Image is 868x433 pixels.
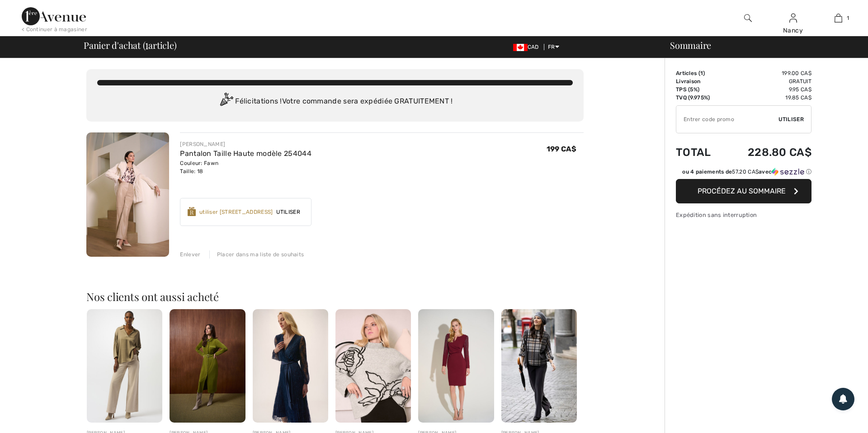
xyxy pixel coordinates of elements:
[335,309,411,423] img: Pull Fleuri Brodé modèle 254943
[217,93,235,111] img: Congratulation2.svg
[676,94,724,102] td: TVQ (9.975%)
[772,168,804,176] img: Sezzle
[724,69,811,77] td: 199.00 CA$
[180,250,200,259] div: Enlever
[835,13,842,24] img: Mon panier
[789,14,797,22] a: Se connecter
[659,41,863,50] div: Sommaire
[676,85,724,94] td: TPS (5%)
[724,137,811,168] td: 228.80 CA$
[97,93,573,111] div: Félicitations ! Votre commande sera expédiée GRATUITEMENT !
[548,44,559,50] span: FR
[724,94,811,102] td: 19.85 CA$
[180,149,311,158] a: Pantalon Taille Haute modèle 254044
[676,106,778,133] input: Code promo
[199,208,273,216] div: utiliser [STREET_ADDRESS]
[209,250,304,259] div: Placer dans ma liste de souhaits
[84,41,177,50] span: Panier d'achat ( article)
[180,140,311,148] div: [PERSON_NAME]
[188,207,196,216] img: Reward-Logo.svg
[698,187,786,195] span: Procédez au sommaire
[676,69,724,77] td: Articles ( )
[847,14,849,22] span: 1
[724,85,811,94] td: 9.95 CA$
[513,44,528,51] img: Canadian Dollar
[789,13,797,24] img: Mes infos
[547,145,576,153] span: 199 CA$
[501,309,577,423] img: Pantalons Formels Ajustés modèle 233015
[180,159,311,175] div: Couleur: Fawn Taille: 18
[676,137,724,168] td: Total
[676,211,811,219] div: Expédition sans interruption
[22,7,86,25] img: 1ère Avenue
[676,168,811,179] div: ou 4 paiements de57.20 CA$avecSezzle Cliquez pour en savoir plus sur Sezzle
[418,309,494,423] img: Robe Moulante Genou modèle 253752
[816,13,860,24] a: 1
[682,168,811,176] div: ou 4 paiements de avec
[771,26,815,35] div: Nancy
[513,44,542,50] span: CAD
[724,77,811,85] td: Gratuit
[676,77,724,85] td: Livraison
[86,291,584,302] h2: Nos clients ont aussi acheté
[87,309,162,423] img: Fermeture Boutonnée Détendue modèle 253076
[732,169,759,175] span: 57.20 CA$
[778,115,804,123] span: Utiliser
[145,38,148,50] span: 1
[676,179,811,203] button: Procédez au sommaire
[253,309,328,423] img: Robe Portefeuille Midi modèle 254721
[273,208,303,216] span: Utiliser
[744,13,752,24] img: recherche
[700,70,703,76] span: 1
[22,25,87,33] div: < Continuer à magasiner
[170,309,245,423] img: Robe Midi Portefeuille Ceinturée modèle 253244
[86,132,169,257] img: Pantalon Taille Haute modèle 254044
